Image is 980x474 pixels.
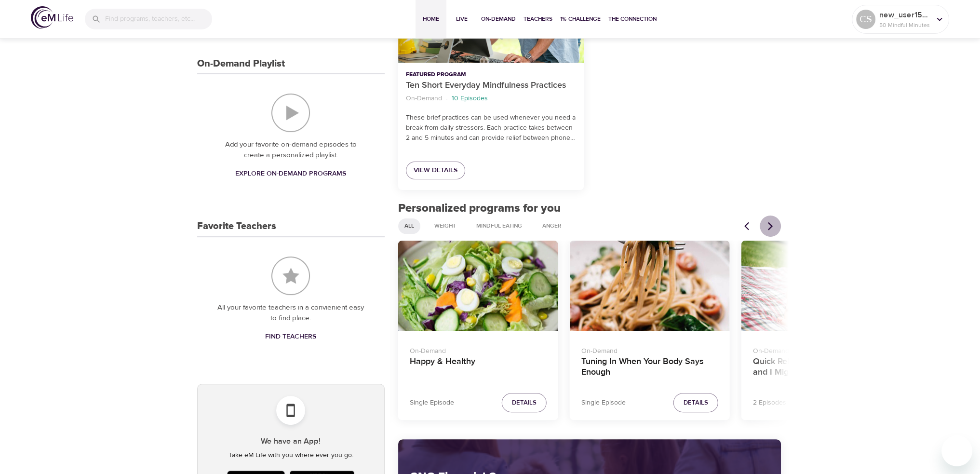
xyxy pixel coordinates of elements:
[410,342,547,356] p: On-Demand
[216,302,365,324] p: All your favorite teachers in a convienient easy to find place.
[560,14,601,24] span: 1% Challenge
[450,14,473,24] span: Live
[429,222,462,230] span: Weight
[406,92,576,105] nav: breadcrumb
[235,168,346,180] span: Explore On-Demand Programs
[271,94,310,132] img: On-Demand Playlist
[398,241,558,331] button: Happy & Healthy
[570,241,730,331] button: Tuning In When Your Body Says Enough
[398,218,420,234] div: All
[406,79,576,92] p: Ten Short Everyday Mindfulness Practices
[419,14,443,24] span: Home
[753,342,890,356] p: On-Demand
[452,94,488,104] p: 10 Episodes
[406,94,442,104] p: On-Demand
[879,21,930,29] p: 50 Mindful Minutes
[537,222,567,230] span: Anger
[760,216,781,237] button: Next items
[205,436,376,447] h5: We have an App!
[856,10,875,29] div: CS
[941,435,972,466] iframe: Button to launch messaging window
[879,9,930,21] p: new_user1566335009
[265,331,316,343] span: Find Teachers
[753,398,786,408] p: 2 Episodes
[271,257,310,295] img: Favorite Teachers
[31,6,73,29] img: logo
[197,221,276,232] h3: Favorite Teachers
[406,162,465,179] a: View Details
[406,70,576,79] p: Featured Program
[414,164,457,176] span: View Details
[753,356,890,379] h4: Quick Relief - My Patience is Done and I Might Explode
[428,218,462,234] div: Weight
[536,218,568,234] div: Anger
[446,92,448,105] li: ·
[512,397,537,408] span: Details
[197,58,285,69] h3: On-Demand Playlist
[410,356,547,379] h4: Happy & Healthy
[105,9,212,29] input: Find programs, teachers, etc...
[673,393,718,413] button: Details
[608,14,657,24] span: The Connection
[741,241,901,331] button: Quick Relief - My Patience is Done and I Might Explode
[470,222,528,230] span: Mindful Eating
[481,14,516,24] span: On-Demand
[406,113,576,143] p: These brief practices can be used whenever you need a break from daily stressors. Each practice t...
[470,218,528,234] div: Mindful Eating
[581,342,718,356] p: On-Demand
[398,202,781,216] h2: Personalized programs for you
[502,393,547,413] button: Details
[581,356,718,379] h4: Tuning In When Your Body Says Enough
[399,222,420,230] span: All
[410,398,454,408] p: Single Episode
[738,216,760,237] button: Previous items
[524,14,552,24] span: Teachers
[261,328,320,346] a: Find Teachers
[205,450,376,460] p: Take eM Life with you where ever you go.
[684,397,708,408] span: Details
[231,165,350,183] a: Explore On-Demand Programs
[581,398,626,408] p: Single Episode
[216,139,365,161] p: Add your favorite on-demand episodes to create a personalized playlist.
